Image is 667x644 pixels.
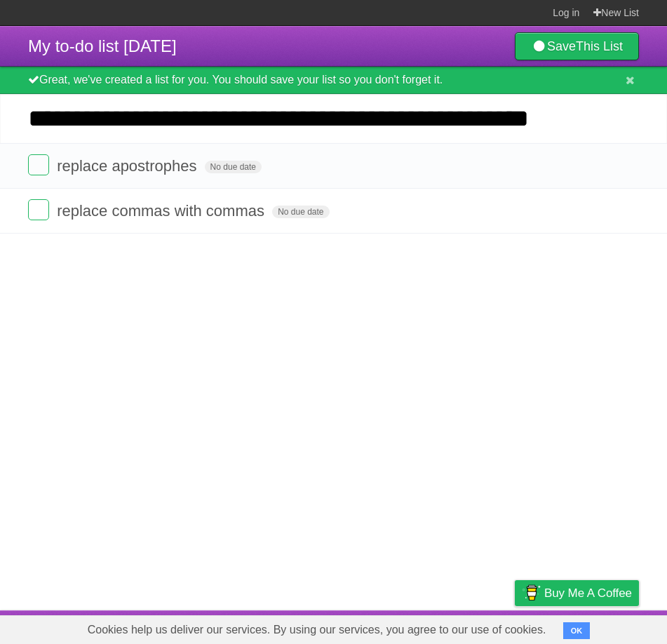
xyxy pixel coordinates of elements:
[576,39,623,53] b: This List
[205,161,262,173] span: No due date
[449,614,480,640] a: Terms
[497,614,533,640] a: Privacy
[544,581,632,605] span: Buy me a coffee
[515,580,639,606] a: Buy me a coffee
[74,616,560,644] span: Cookies help us deliver our services. By using our services, you agree to our use of cookies.
[522,581,541,605] img: Buy me a coffee
[328,614,358,640] a: About
[28,36,177,55] span: My to-do list [DATE]
[375,614,431,640] a: Developers
[57,157,200,175] span: replace apostrophes
[272,206,329,218] span: No due date
[57,202,268,220] span: replace commas with commas
[515,32,639,60] a: SaveThis List
[28,154,49,175] label: Done
[28,199,49,220] label: Done
[551,614,639,640] a: Suggest a feature
[563,622,591,639] button: OK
